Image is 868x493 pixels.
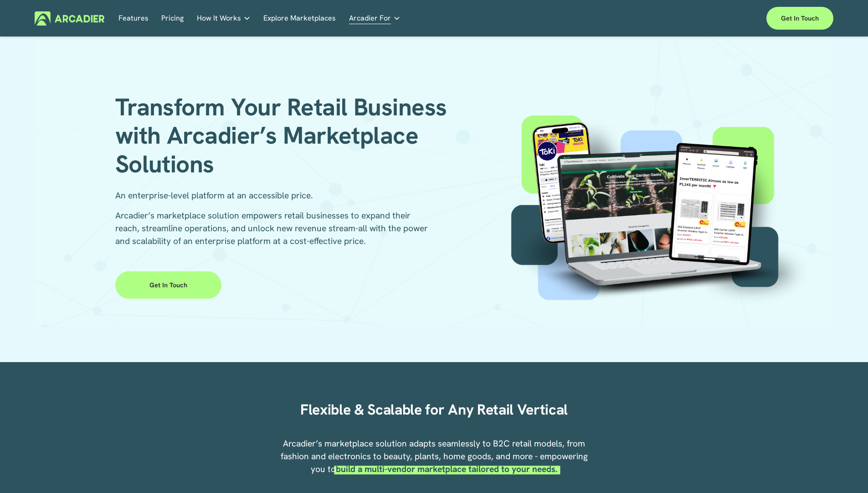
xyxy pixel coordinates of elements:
p: Arcadier’s marketplace solution adapts seamlessly to B2C retail models, from fashion and electron... [279,437,589,476]
h2: Flexible & Scalable for Any Retail Vertical [279,401,589,419]
h1: Transform Your Retail Business with Arcadier’s Marketplace Solutions [115,93,461,178]
strong: build a multi-vendor marketplace tailored to your needs. [336,463,558,475]
a: folder dropdown [349,11,401,26]
a: Features [118,11,149,26]
p: Arcadier’s marketplace solution empowers retail businesses to expand their reach, streamline oper... [115,209,434,248]
a: folder dropdown [197,11,251,26]
span: How It Works [197,12,241,25]
iframe: Chat Widget [822,449,868,493]
a: Get in touch [766,7,833,30]
a: Pricing [161,11,184,26]
span: Arcadier For [349,12,391,25]
a: Explore Marketplaces [263,11,336,26]
p: An enterprise-level platform at an accessible price. [115,189,434,202]
img: Arcadier [35,11,104,26]
a: Get in Touch [115,271,221,299]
